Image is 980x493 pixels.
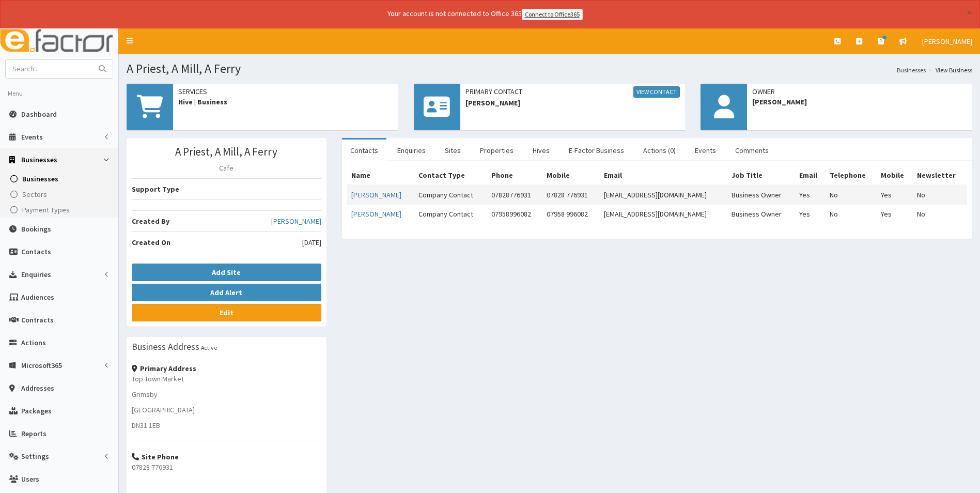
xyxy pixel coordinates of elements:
[522,9,583,20] a: Connect to Office365
[926,66,972,74] li: View Business
[21,338,46,347] span: Actions
[132,184,179,194] b: Support Type
[178,86,393,97] span: Services
[351,190,401,199] a: [PERSON_NAME]
[826,204,877,223] td: No
[302,237,321,248] span: [DATE]
[487,166,542,185] th: Phone
[21,292,54,302] span: Audiences
[465,98,680,108] span: [PERSON_NAME]
[21,361,62,370] span: Microsoft365
[212,268,241,277] b: Add Site
[21,247,51,256] span: Contacts
[524,140,558,161] a: Hives
[795,204,826,223] td: Yes
[727,140,777,161] a: Comments
[21,452,49,461] span: Settings
[414,166,487,185] th: Contact Type
[132,217,169,226] b: Created By
[414,185,487,205] td: Company Contact
[795,185,826,205] td: Yes
[465,86,680,98] span: Primary Contact
[132,304,321,321] a: Edit
[826,185,877,205] td: No
[752,97,967,107] span: [PERSON_NAME]
[826,166,877,185] th: Telephone
[201,344,217,351] small: Active
[21,270,51,279] span: Enquiries
[132,163,321,173] p: Cafe
[271,216,321,226] a: [PERSON_NAME]
[635,140,684,161] a: Actions (0)
[342,140,386,161] a: Contacts
[132,462,321,472] p: 07828 776931
[178,97,393,107] span: Hive | Business
[727,166,795,185] th: Job Title
[132,374,321,384] p: Top Town Market
[127,62,972,75] h1: A Priest, A Mill, A Ferry
[633,86,680,98] a: View Contact
[183,8,787,20] div: Your account is not connected to Office 365
[414,204,487,223] td: Company Contact
[21,383,54,393] span: Addresses
[21,406,52,415] span: Packages
[542,166,600,185] th: Mobile
[472,140,522,161] a: Properties
[132,420,321,430] p: DN31 1EB
[22,174,58,183] span: Businesses
[542,185,600,205] td: 07828 776931
[220,308,234,317] b: Edit
[21,315,54,325] span: Contracts
[913,204,967,223] td: No
[132,452,179,461] strong: Site Phone
[600,204,728,223] td: [EMAIL_ADDRESS][DOMAIN_NAME]
[687,140,724,161] a: Events
[877,166,913,185] th: Mobile
[132,238,170,247] b: Created On
[21,155,57,164] span: Businesses
[542,204,600,223] td: 07958 996082
[22,205,70,214] span: Payment Types
[21,110,57,119] span: Dashboard
[897,66,926,74] a: Businesses
[600,166,728,185] th: Email
[3,187,118,202] a: Sectors
[913,185,967,205] td: No
[3,171,118,187] a: Businesses
[21,474,39,484] span: Users
[6,60,92,78] input: Search...
[21,224,51,234] span: Bookings
[347,166,414,185] th: Name
[752,86,967,97] span: Owner
[877,204,913,223] td: Yes
[922,37,972,46] span: [PERSON_NAME]
[210,288,242,297] b: Add Alert
[389,140,434,161] a: Enquiries
[600,185,728,205] td: [EMAIL_ADDRESS][DOMAIN_NAME]
[967,7,972,18] button: ×
[132,364,196,373] strong: Primary Address
[914,28,980,54] a: [PERSON_NAME]
[561,140,632,161] a: E-Factor Business
[913,166,967,185] th: Newsletter
[21,429,46,438] span: Reports
[132,342,199,351] h3: Business Address
[132,405,321,415] p: [GEOGRAPHIC_DATA]
[437,140,469,161] a: Sites
[795,166,826,185] th: Email
[132,389,321,399] p: Grimsby
[727,185,795,205] td: Business Owner
[487,204,542,223] td: 07958996082
[21,132,43,142] span: Events
[22,190,47,199] span: Sectors
[351,209,401,219] a: [PERSON_NAME]
[3,202,118,218] a: Payment Types
[877,185,913,205] td: Yes
[727,204,795,223] td: Business Owner
[132,146,321,158] h3: A Priest, A Mill, A Ferry
[487,185,542,205] td: 07828776931
[132,284,321,301] button: Add Alert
